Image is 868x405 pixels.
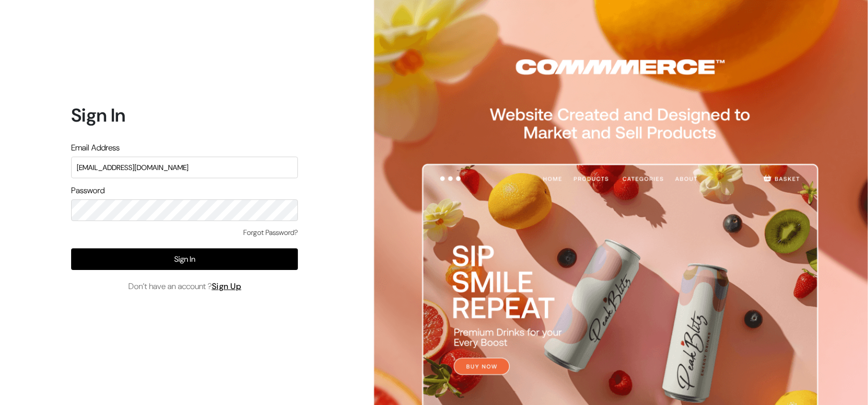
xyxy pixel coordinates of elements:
[71,184,105,197] label: Password
[71,142,120,154] label: Email Address
[212,281,242,292] a: Sign Up
[243,227,298,238] a: Forgot Password?
[71,104,298,126] h1: Sign In
[128,280,242,293] span: Don’t have an account ?
[71,248,298,270] button: Sign In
